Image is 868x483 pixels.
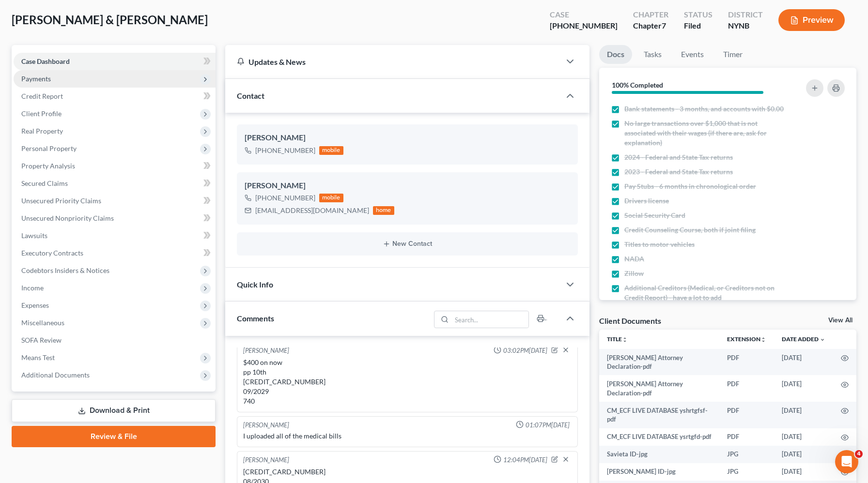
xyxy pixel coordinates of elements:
[624,104,784,114] span: Bank statements - 3 months, and accounts with $0.00
[237,314,274,323] span: Comments
[243,455,289,465] div: [PERSON_NAME]
[719,446,774,463] td: JPG
[21,371,90,379] span: Additional Documents
[599,316,661,326] div: Client Documents
[21,284,44,292] span: Income
[855,450,863,458] span: 4
[633,9,668,20] div: Chapter
[243,346,289,356] div: [PERSON_NAME]
[624,225,756,235] span: Credit Counseling Course, both if joint filing
[728,20,763,31] div: NYNB
[612,81,663,89] strong: 100% Completed
[21,92,63,100] span: Credit Report
[774,428,833,446] td: [DATE]
[624,119,784,148] span: No large transactions over $1,000 that is not associated with their wages (if there are, ask for ...
[14,192,216,210] a: Unsecured Priority Claims
[820,337,825,343] i: expand_more
[719,375,774,402] td: PDF
[21,266,109,274] span: Codebtors Insiders & Notices
[624,181,756,191] span: Pay Stubs - 6 months in chronological order
[782,335,825,343] a: Date Added expand_more
[21,318,64,327] span: Miscellaneous
[622,337,628,343] i: unfold_more
[624,152,733,162] span: 2024 - Federal and State Tax returns
[526,421,570,430] span: 01:07PM[DATE]
[550,20,618,31] div: [PHONE_NUMBER]
[21,214,114,222] span: Unsecured Nonpriority Claims
[599,463,719,481] td: [PERSON_NAME] ID-jpg
[255,206,369,215] div: [EMAIL_ADDRESS][DOMAIN_NAME]
[624,283,784,302] span: Additional Creditors (Medical, or Creditors not on Credit Report) - have a lot to add
[21,179,68,187] span: Secured Claims
[778,9,845,31] button: Preview
[14,53,216,70] a: Case Dashboard
[21,144,77,152] span: Personal Property
[624,254,644,264] span: NADA
[14,157,216,175] a: Property Analysis
[599,375,719,402] td: [PERSON_NAME] Attorney Declaration-pdf
[237,91,264,100] span: Contact
[245,180,570,192] div: [PERSON_NAME]
[774,446,833,463] td: [DATE]
[673,45,712,64] a: Events
[719,349,774,376] td: PDF
[719,463,774,481] td: JPG
[550,9,618,20] div: Case
[599,45,632,64] a: Docs
[12,399,216,422] a: Download & Print
[14,332,216,349] a: SOFA Review
[599,428,719,446] td: CM_ECF LIVE DATABASE ysrtgfd-pdf
[451,311,528,328] input: Search...
[599,349,719,376] td: [PERSON_NAME] Attorney Declaration-pdf
[662,21,666,30] span: 7
[774,463,833,481] td: [DATE]
[624,196,669,206] span: Drivers license
[607,335,628,343] a: Titleunfold_more
[14,227,216,244] a: Lawsuits
[774,402,833,428] td: [DATE]
[373,206,394,215] div: home
[14,210,216,227] a: Unsecured Nonpriority Claims
[21,336,62,344] span: SOFA Review
[21,57,70,65] span: Case Dashboard
[255,193,315,203] div: [PHONE_NUMBER]
[12,13,208,27] span: [PERSON_NAME] & [PERSON_NAME]
[636,45,669,64] a: Tasks
[715,45,750,64] a: Timer
[503,455,547,465] span: 12:04PM[DATE]
[14,175,216,192] a: Secured Claims
[727,335,766,343] a: Extensionunfold_more
[624,167,733,177] span: 2023 - Federal and State Tax returns
[728,9,763,20] div: District
[237,57,549,67] div: Updates & News
[21,127,63,135] span: Real Property
[760,337,766,343] i: unfold_more
[21,353,55,362] span: Means Test
[21,301,49,309] span: Expenses
[237,280,273,289] span: Quick Info
[243,358,572,406] div: $400 on now pp 10th [CREDIT_CARD_NUMBER] 09/2029 740
[719,428,774,446] td: PDF
[774,375,833,402] td: [DATE]
[633,20,668,31] div: Chapter
[684,9,713,20] div: Status
[624,269,644,278] span: Zillow
[624,211,685,220] span: Social Security Card
[828,317,852,324] a: View All
[245,240,570,248] button: New Contact
[245,132,570,144] div: [PERSON_NAME]
[255,146,315,155] div: [PHONE_NUMBER]
[21,75,51,83] span: Payments
[21,231,47,240] span: Lawsuits
[12,426,216,447] a: Review & File
[599,402,719,428] td: CM_ECF LIVE DATABASE yshrtgfsf-pdf
[624,240,695,249] span: Titles to motor vehicles
[774,349,833,376] td: [DATE]
[243,421,289,430] div: [PERSON_NAME]
[21,109,62,118] span: Client Profile
[319,146,343,155] div: mobile
[21,196,101,205] span: Unsecured Priority Claims
[14,244,216,262] a: Executory Contracts
[21,162,75,170] span: Property Analysis
[319,194,343,202] div: mobile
